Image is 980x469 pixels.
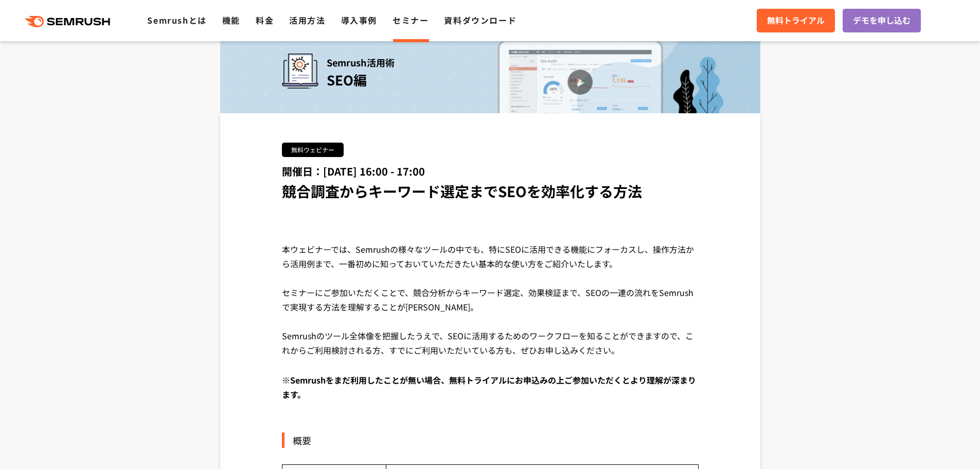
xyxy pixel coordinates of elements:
[853,14,911,27] span: デモを申し込む
[282,213,322,223] iframe: X Post Button
[327,54,395,71] span: Semrush活用術
[843,9,921,32] a: デモを申し込む
[327,70,367,89] span: SEO編
[767,14,825,27] span: 無料トライアル
[289,14,325,26] a: 活用方法
[282,181,642,201] span: 競合調査からキーワード選定までSEOを効率化する方法
[341,14,377,26] a: 導入事例
[282,432,699,448] div: 概要
[282,143,344,157] div: 無料ウェビナー
[147,14,206,26] a: Semrushとは
[444,14,516,26] a: 資料ダウンロード
[332,213,384,223] iframe: fb:share_button Facebook Social Plugin
[393,14,429,26] a: セミナー
[256,14,274,26] a: 料金
[222,14,240,26] a: 機能
[757,9,835,32] a: 無料トライアル
[282,373,699,417] div: ※Semrushをまだ利用したことが無い場合、無料トライアルにお申込みの上ご参加いただくとより理解が深まります。
[282,164,425,179] span: 開催日：[DATE] 16:00 - 17:00
[282,242,699,373] div: 本ウェビナーでは、Semrushの様々なツールの中でも、特にSEOに活用できる機能にフォーカスし、操作方法から活用例まで、一番初めに知っておいていただきたい基本的な使い方をご紹介いたします。 セ...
